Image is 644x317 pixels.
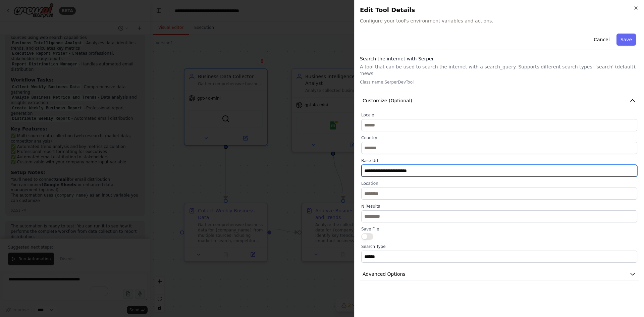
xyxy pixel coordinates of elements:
[360,55,639,62] h3: Search the internet with Serper
[361,135,637,141] label: Country
[360,268,639,280] button: Advanced Options
[360,95,639,107] button: Customize (Optional)
[363,97,412,104] span: Customize (Optional)
[361,158,637,163] label: Base Url
[361,226,637,232] label: Save File
[616,34,636,46] button: Save
[360,17,639,24] span: Configure your tool's environment variables and actions.
[361,181,637,186] label: Location
[360,80,639,85] p: Class name: SerperDevTool
[361,204,637,209] label: N Results
[361,112,637,118] label: Locale
[360,63,639,77] p: A tool that can be used to search the internet with a search_query. Supports different search typ...
[360,5,639,15] h2: Edit Tool Details
[363,271,406,277] span: Advanced Options
[361,244,637,249] label: Search Type
[590,34,613,46] button: Cancel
